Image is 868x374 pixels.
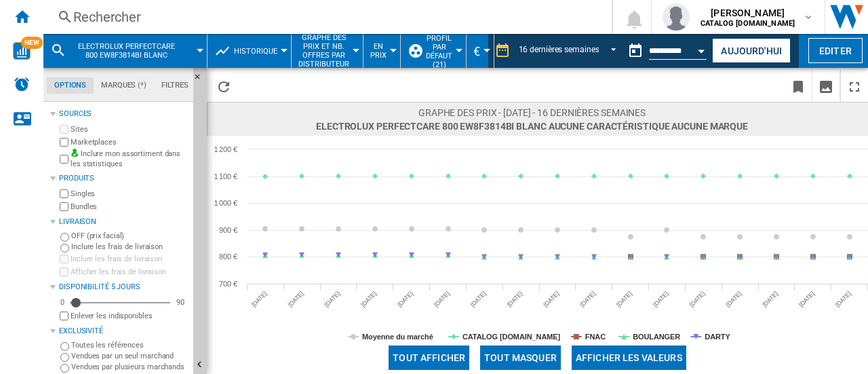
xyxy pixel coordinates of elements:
div: Produits [59,173,188,184]
label: Marketplaces [71,137,188,147]
label: Vendues par un seul marchand [71,351,188,361]
button: Tout afficher [389,345,469,370]
input: Sites [60,125,68,134]
button: Graphe des prix et nb. offres par distributeur [298,34,356,68]
tspan: 700 € [219,280,237,288]
button: € [473,34,487,68]
button: ELECTROLUX PERFECTCARE 800 EW8F3814BI BLANC [72,34,195,68]
tspan: [DATE] [323,290,342,308]
input: Singles [60,189,68,198]
input: Marketplaces [60,138,68,147]
tspan: [DATE] [615,290,633,308]
img: alerts-logo.svg [14,76,30,92]
tspan: [DATE] [250,290,269,308]
tspan: [DATE] [725,290,743,308]
button: Recharger [210,70,237,102]
span: NEW [21,37,43,49]
div: ELECTROLUX PERFECTCARE 800 EW8F3814BI BLANC [50,34,200,68]
span: € [473,44,480,58]
div: 90 [173,297,188,307]
label: Inclure les frais de livraison [71,242,188,252]
input: Afficher les frais de livraison [60,312,68,320]
div: Historique [214,34,284,68]
span: En prix [370,42,387,60]
button: Profil par défaut (21) [426,34,459,68]
tspan: [DATE] [506,290,524,308]
label: Bundles [71,202,188,212]
tspan: [DATE] [652,290,670,308]
tspan: [DATE] [762,290,780,308]
div: Exclusivité [59,326,188,337]
tspan: [DATE] [688,290,707,308]
div: Sources [59,109,188,119]
tspan: [DATE] [542,290,561,308]
md-slider: Disponibilité [71,296,170,310]
div: Ce rapport est basé sur une date antérieure à celle d'aujourd'hui. [622,34,709,68]
label: Sites [71,124,188,134]
span: Historique [234,47,277,56]
tspan: DARTY [705,333,730,341]
input: Inclure les frais de livraison [60,244,69,253]
tspan: FNAC [585,333,606,341]
input: Afficher les frais de livraison [60,267,68,276]
button: Télécharger en image [812,70,840,102]
label: Vendues par plusieurs marchands [71,362,188,372]
span: Graphe des prix - [DATE] - 16 dernières semaines [316,106,748,119]
label: Inclure mon assortiment dans les statistiques [71,149,188,170]
button: Historique [234,34,284,68]
label: Singles [71,189,188,199]
tspan: CATALOG [DOMAIN_NAME] [462,333,561,341]
input: OFF (prix facial) [60,233,69,242]
md-tab-item: Marques (*) [94,77,154,94]
b: CATALOG [DOMAIN_NAME] [701,19,795,28]
input: Inclure les frais de livraison [60,255,68,263]
input: Bundles [60,202,68,211]
button: Afficher les valeurs [572,345,686,370]
span: Graphe des prix et nb. offres par distributeur [298,33,349,69]
div: Profil par défaut (21) [408,34,459,68]
button: Aujourd'hui [712,38,791,63]
label: Enlever les indisponibles [71,311,188,321]
md-select: REPORTS.WIZARD.STEPS.REPORT.STEPS.REPORT_OPTIONS.PERIOD: 16 dernières semaines [517,40,623,62]
md-tab-item: Options [47,77,94,94]
img: profile.jpg [663,3,690,31]
md-tab-item: Filtres [154,77,196,94]
tspan: [DATE] [797,290,816,308]
label: OFF (prix facial) [71,231,188,241]
div: 16 dernières semaines [519,45,599,54]
tspan: [DATE] [396,290,414,308]
label: Toutes les références [71,340,188,350]
label: Inclure les frais de livraison [71,254,188,264]
tspan: [DATE] [287,290,305,308]
tspan: BOULANGER [633,333,680,341]
img: wise-card.svg [13,42,31,60]
tspan: [DATE] [359,290,378,308]
button: md-calendar [622,37,649,64]
span: ELECTROLUX PERFECTCARE 800 EW8F3814BI BLANC Aucune caractéristique Aucune marque [316,119,748,133]
button: Editer [808,38,863,63]
button: Tout masquer [480,345,561,370]
tspan: 1 200 € [214,145,237,153]
input: Toutes les références [60,342,69,351]
button: Plein écran [841,70,868,102]
tspan: [DATE] [433,290,451,308]
img: mysite-bg-18x18.png [71,149,79,157]
div: Disponibilité 5 Jours [59,282,188,293]
tspan: Moyenne du marché [362,333,433,341]
label: Afficher les frais de livraison [71,267,188,277]
button: Masquer [193,68,210,92]
input: Inclure mon assortiment dans les statistiques [60,151,68,168]
tspan: [DATE] [469,290,488,308]
input: Vendues par plusieurs marchands [60,364,69,373]
div: 0 [57,297,68,307]
button: Créer un favoris [785,70,812,102]
tspan: [DATE] [834,290,852,308]
input: Vendues par un seul marchand [60,353,69,362]
tspan: [DATE] [578,290,597,308]
div: Rechercher [73,7,576,26]
tspan: 1 000 € [214,199,237,207]
button: En prix [370,34,393,68]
